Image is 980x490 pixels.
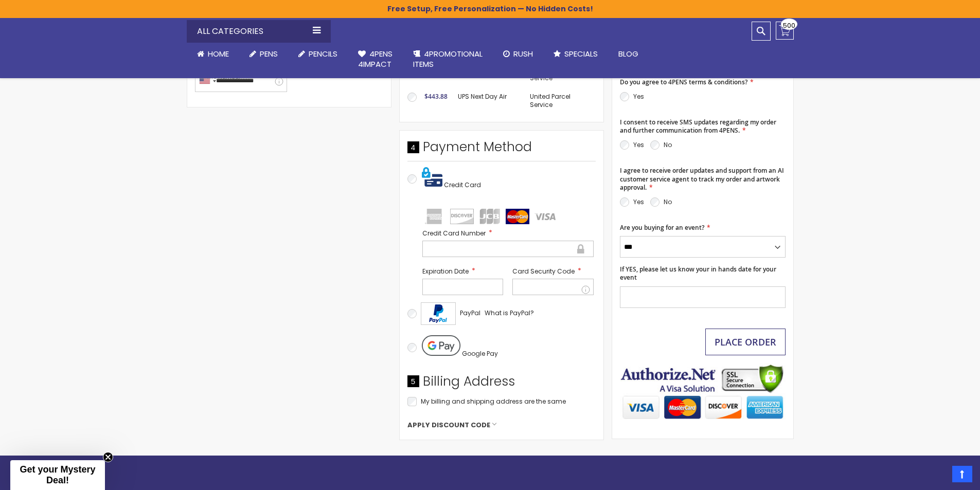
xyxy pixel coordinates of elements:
img: visa [533,209,557,224]
label: Yes [633,140,644,149]
span: Apply Discount Code [407,421,490,430]
span: 4PROMOTIONAL ITEMS [413,48,483,69]
span: I agree to receive order updates and support from an AI customer service agent to track my order ... [620,166,784,191]
span: $443.88 [424,92,448,101]
div: Billing Address [407,373,596,395]
a: 4PROMOTIONALITEMS [403,43,493,76]
div: Payment Method [407,138,596,161]
img: Pay with Google Pay [422,335,460,356]
a: Home [187,43,239,65]
img: Acceptance Mark [421,302,456,325]
div: United States: +1 [195,71,219,92]
span: Credit Card [444,180,481,189]
div: All Categories [187,20,331,43]
a: Blog [608,43,649,65]
span: If YES, please let us know your in hands date for your event [620,265,776,282]
label: Credit Card Number [422,228,594,238]
span: PayPal [460,308,480,317]
span: Home [208,48,229,59]
a: Pencils [288,43,348,65]
span: My billing and shipping address are the same [421,397,566,406]
a: Specials [543,43,608,65]
label: Expiration Date [422,266,504,276]
span: Get your Mystery Deal! [20,464,95,485]
button: Close teaser [103,452,113,462]
span: Pencils [309,48,337,59]
td: UPS Next Day Air [453,87,525,114]
img: mastercard [506,209,529,224]
span: Place Order [715,336,776,348]
a: Top [952,466,972,482]
label: Yes [633,197,644,206]
a: 4Pens4impact [348,43,403,76]
div: Secure transaction [576,243,585,255]
label: Card Security Code [512,266,594,276]
label: Yes [633,92,644,101]
td: United Parcel Service [525,87,595,114]
label: No [664,140,672,149]
span: Blog [618,48,638,59]
img: amex [422,209,446,224]
span: Pens [260,48,278,59]
img: Pay with credit card [422,167,442,187]
span: 500 [783,21,795,30]
a: Rush [493,43,543,65]
img: discover [450,209,474,224]
span: Are you buying for an event? [620,223,704,232]
a: Pens [239,43,288,65]
img: jcb [478,209,502,224]
label: No [664,197,672,206]
span: Google Pay [462,349,498,358]
span: Specials [564,48,598,59]
a: 500 [776,22,794,40]
div: Get your Mystery Deal!Close teaser [10,460,105,490]
span: 4Pens 4impact [358,48,393,69]
a: What is PayPal? [485,307,534,319]
button: Place Order [705,329,786,355]
span: Do you agree to 4PENS terms & conditions? [620,78,747,86]
span: Rush [513,48,533,59]
span: What is PayPal? [485,308,534,317]
span: I consent to receive SMS updates regarding my order and further communication from 4PENS. [620,118,776,135]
